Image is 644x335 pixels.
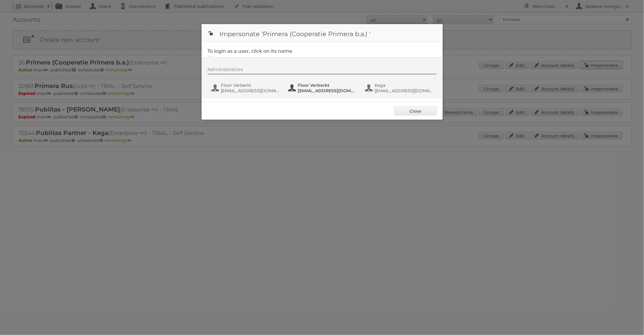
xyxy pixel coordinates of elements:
[211,82,281,94] button: Floor Verberkt [EMAIL_ADDRESS][DOMAIN_NAME]
[221,88,280,93] span: [EMAIL_ADDRESS][DOMAIN_NAME]
[208,48,293,54] legend: To login as a user, click on its name
[394,106,437,115] a: Close
[287,82,358,94] button: Floor Verberkt [EMAIL_ADDRESS][DOMAIN_NAME]
[221,83,280,88] span: Floor Verberkt
[202,24,443,42] h1: Impersonate 'Primera (Cooperatie Primera b.a.) '
[298,83,357,88] span: Floor Verberkt
[375,88,433,93] span: [EMAIL_ADDRESS][DOMAIN_NAME]
[375,83,433,88] span: Kega
[208,67,437,74] div: Administrators
[364,82,435,94] button: Kega [EMAIL_ADDRESS][DOMAIN_NAME]
[298,88,357,93] span: [EMAIL_ADDRESS][DOMAIN_NAME]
